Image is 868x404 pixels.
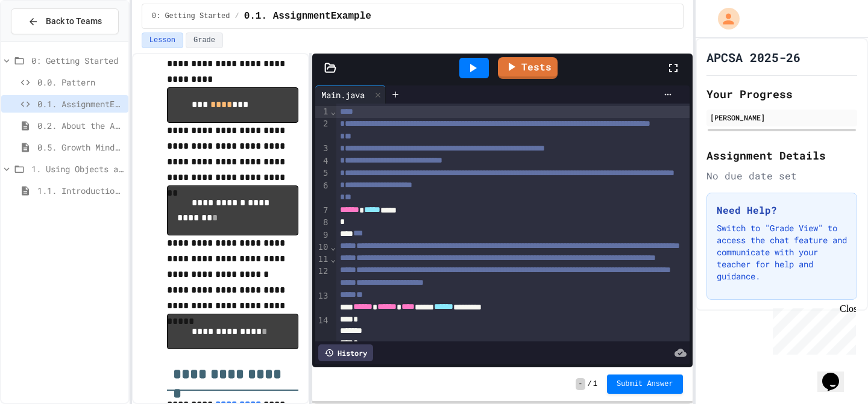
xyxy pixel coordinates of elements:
span: 0: Getting Started [31,54,124,67]
span: / [588,379,592,389]
div: 3 [315,143,330,155]
span: Submit Answer [617,379,673,389]
h2: Assignment Details [706,147,857,164]
div: 14 [315,315,330,340]
button: Lesson [142,33,183,48]
span: 1. Using Objects and Methods [31,163,124,175]
div: 6 [315,180,330,205]
div: 11 [315,253,330,266]
span: Fold line [330,107,336,116]
div: 1 [315,106,330,118]
span: 0: Getting Started [152,11,230,21]
iframe: chat widget [817,356,856,392]
div: 12 [315,266,330,290]
h2: Your Progress [706,85,857,102]
div: Chat with us now!Close [5,5,83,76]
div: Main.java [315,85,386,104]
span: Fold line [330,254,336,264]
div: 10 [315,241,330,253]
span: 0.1. AssignmentExample [244,9,371,23]
span: 0.1. AssignmentExample [37,98,124,110]
div: 15 [315,340,330,352]
span: 1 [593,379,597,389]
div: 5 [315,167,330,179]
span: Fold line [330,242,336,252]
p: Switch to "Grade View" to access the chat feature and communicate with your teacher for help and ... [717,222,847,282]
span: 0.5. Growth Mindset [37,141,124,154]
div: History [318,344,373,361]
span: / [234,11,239,21]
button: Back to Teams [11,8,119,34]
div: 2 [315,118,330,143]
span: - [576,378,585,390]
button: Grade [186,33,223,48]
span: Back to Teams [46,15,102,28]
div: 9 [315,229,330,241]
span: 1.1. Introduction to Algorithms, Programming, and Compilers [37,184,124,197]
button: Submit Answer [607,374,683,394]
h1: APCSA 2025-26 [706,49,800,66]
iframe: chat widget [768,303,856,355]
div: 8 [315,217,330,229]
div: My Account [705,5,743,33]
div: 4 [315,155,330,167]
a: Tests [498,57,558,79]
span: 0.2. About the AP CSA Exam [37,119,124,132]
div: 13 [315,290,330,315]
div: No due date set [706,169,857,183]
span: 0.0. Pattern [37,76,124,89]
div: 7 [315,205,330,217]
div: [PERSON_NAME] [710,112,854,123]
h3: Need Help? [717,203,847,217]
div: Main.java [315,89,371,101]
